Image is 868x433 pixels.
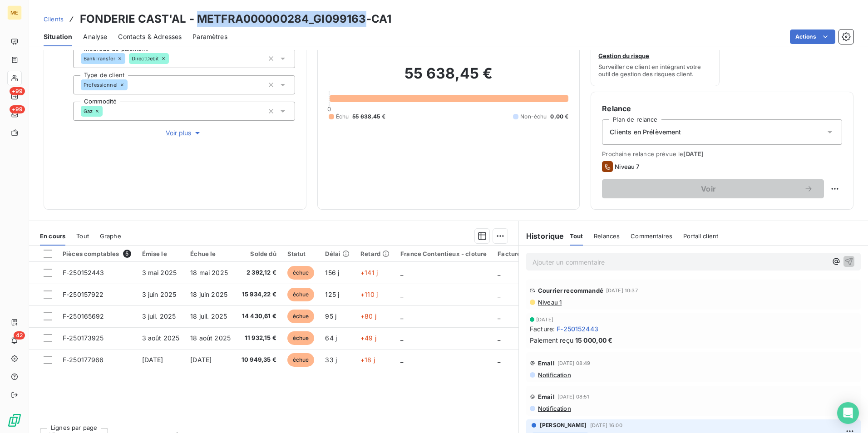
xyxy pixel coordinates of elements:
span: +80 j [360,312,376,320]
span: Notification [537,405,571,412]
span: 3 juin 2025 [142,290,177,298]
span: Facture : [530,324,555,334]
span: Tout [570,232,583,240]
span: Relances [594,232,620,240]
span: 0 [327,105,331,113]
span: BankTransfer [84,56,115,61]
span: En cours [40,232,65,240]
span: 18 juil. 2025 [190,312,227,320]
span: Professionnel [84,82,118,88]
span: _ [498,290,500,298]
span: F-250165692 [63,312,104,320]
span: Graphe [100,232,121,240]
span: Situation [44,32,72,41]
div: Pièces comptables [63,250,131,258]
span: 18 juin 2025 [190,290,227,298]
span: échue [287,266,315,280]
div: Statut [287,250,315,257]
h3: FONDERIE CAST'AL - METFRA000000284_GI099163-CA1 [80,11,391,27]
span: 2 392,12 € [242,268,276,277]
span: DirectDebit [132,56,159,61]
span: F-250152443 [63,269,104,276]
span: 18 août 2025 [190,334,231,342]
span: Non-échu [520,113,547,121]
span: [DATE] [142,356,163,364]
span: _ [498,334,500,342]
span: Surveiller ce client en intégrant votre outil de gestion des risques client. [598,63,711,78]
span: Tout [76,232,89,240]
span: 95 j [325,312,336,320]
div: Émise le [142,250,180,257]
span: 3 août 2025 [142,334,180,342]
h6: Historique [519,231,564,241]
div: Échue le [190,250,231,257]
h2: 55 638,45 € [329,64,569,92]
span: _ [400,269,403,276]
span: 3 mai 2025 [142,269,177,276]
span: _ [400,312,403,320]
img: Logo LeanPay [7,413,22,428]
span: Email [538,359,555,367]
span: 15 000,00 € [575,335,613,345]
span: [DATE] [536,317,553,322]
span: échue [287,288,315,301]
span: Paiement reçu [530,335,573,345]
span: [DATE] [683,150,704,157]
span: 33 j [325,356,337,364]
span: Analyse [83,32,107,41]
span: échue [287,331,315,345]
span: 15 934,22 € [242,290,276,299]
span: 5 [123,250,131,258]
span: 64 j [325,334,337,342]
span: Échu [336,113,349,121]
span: Gestion du risque [598,52,649,59]
span: 156 j [325,269,339,276]
span: Voir [613,185,804,192]
span: _ [498,269,500,276]
input: Ajouter une valeur [103,107,110,115]
button: Actions [790,30,835,44]
span: +99 [10,87,25,95]
span: 42 [14,331,25,340]
span: +110 j [360,290,378,298]
span: [DATE] 16:00 [590,423,622,428]
span: _ [400,356,403,364]
span: Niveau 7 [615,163,639,170]
span: [DATE] 10:37 [606,288,638,293]
span: _ [400,290,403,298]
span: +99 [10,105,25,113]
input: Ajouter une valeur [169,54,176,63]
span: _ [498,312,500,320]
div: ME [7,5,22,20]
span: Paramètres [192,32,227,41]
div: Solde dû [242,250,276,257]
button: Voir plus [73,128,295,138]
span: [DATE] [190,356,212,364]
span: Gaz [84,108,93,114]
span: Notification [537,371,571,379]
span: Clients [44,15,64,23]
a: Clients [44,15,64,24]
span: Prochaine relance prévue le [602,150,842,157]
div: Délai [325,250,350,257]
span: 3 juil. 2025 [142,312,176,320]
span: 14 430,61 € [242,312,276,321]
span: échue [287,310,315,323]
h6: Relance [602,103,842,114]
span: 11 932,15 € [242,334,276,343]
span: Email [538,393,555,400]
span: Contacts & Adresses [118,32,182,41]
span: 18 mai 2025 [190,269,228,276]
span: [DATE] 08:49 [557,360,591,366]
div: Retard [360,250,390,257]
span: Portail client [683,232,718,240]
span: 10 949,35 € [242,355,276,364]
input: Ajouter une valeur [128,81,135,89]
span: +141 j [360,269,378,276]
span: Clients en Prélèvement [610,128,681,137]
span: [DATE] 08:51 [557,394,590,399]
span: Niveau 1 [537,299,562,306]
span: 125 j [325,290,339,298]
button: Voir [602,179,824,198]
span: _ [498,356,500,364]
